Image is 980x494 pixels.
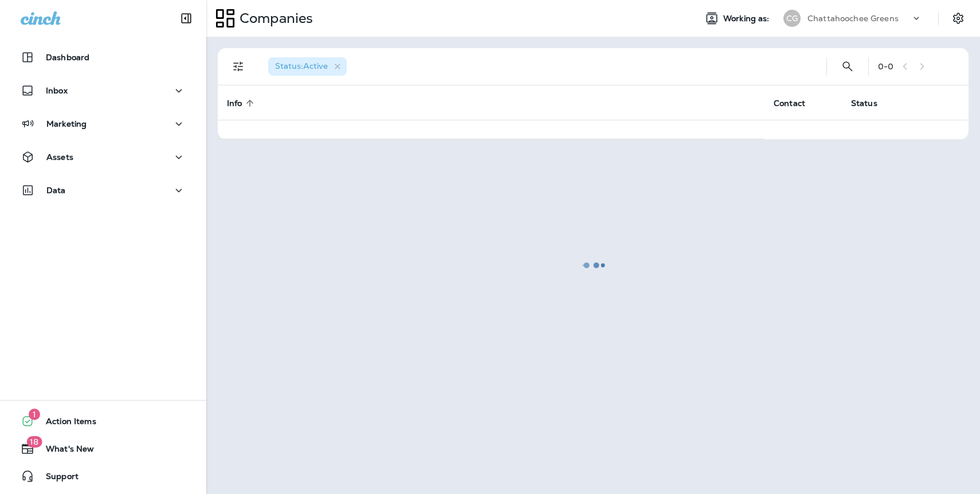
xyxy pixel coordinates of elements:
span: Support [34,472,79,485]
div: CG [783,10,801,27]
span: 1 [29,409,40,420]
p: Dashboard [46,53,89,62]
button: Dashboard [11,46,195,69]
span: What's New [34,444,94,458]
p: Data [46,186,66,195]
p: Chattahoochee Greens [807,14,899,23]
span: 18 [26,436,42,448]
button: Collapse Sidebar [170,7,202,30]
span: Action Items [34,417,96,430]
button: Inbox [11,79,195,102]
p: Companies [235,10,313,27]
p: Marketing [46,119,87,128]
p: Assets [46,152,73,162]
button: Assets [11,146,195,168]
button: Support [11,465,195,488]
p: Inbox [46,86,68,95]
span: Working as: [723,14,772,23]
button: 18What's New [11,437,195,460]
button: Marketing [11,112,195,135]
button: 1Action Items [11,410,195,433]
button: Settings [948,8,969,29]
button: Data [11,179,195,202]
